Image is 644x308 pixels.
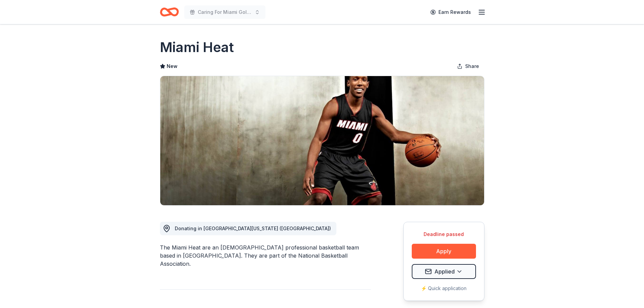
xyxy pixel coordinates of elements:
[412,230,476,238] div: Deadline passed
[434,267,455,276] span: Applied
[452,60,484,73] button: Share
[160,38,234,57] h1: Miami Heat
[465,62,479,70] span: Share
[412,264,476,279] button: Applied
[175,226,331,231] span: Donating in [GEOGRAPHIC_DATA][US_STATE] ([GEOGRAPHIC_DATA])
[412,284,476,292] div: ⚡️ Quick application
[198,8,252,16] span: Caring For Miami Golf Tournament
[160,243,371,268] div: The Miami Heat are an [DEMOGRAPHIC_DATA] professional basketball team based in [GEOGRAPHIC_DATA]....
[412,244,476,259] button: Apply
[426,6,475,18] a: Earn Rewards
[160,76,484,205] img: Image for Miami Heat
[167,62,177,70] span: New
[184,5,265,19] button: Caring For Miami Golf Tournament
[160,4,179,20] a: Home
